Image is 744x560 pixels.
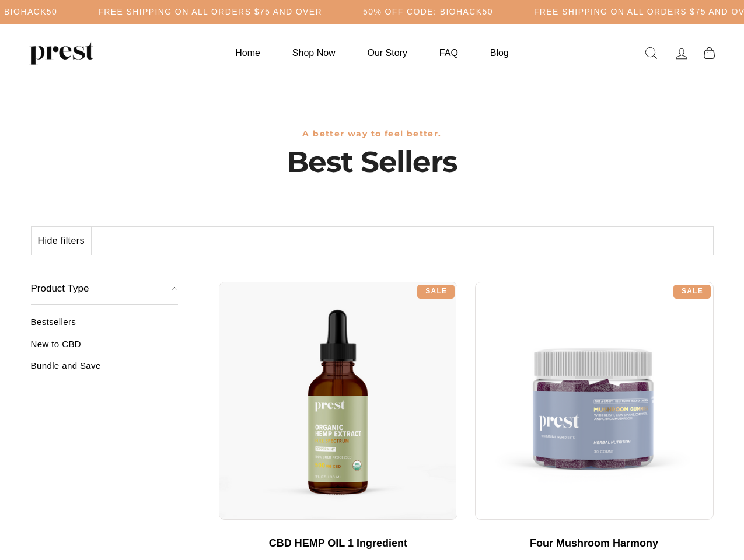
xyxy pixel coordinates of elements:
[221,41,523,64] ul: Primary
[32,227,92,255] button: Hide filters
[476,41,523,64] a: Blog
[353,41,422,64] a: Our Story
[31,317,179,336] a: Bestsellers
[363,7,493,17] h5: 50% OFF CODE: BIOHACK50
[29,41,93,65] img: PREST ORGANICS
[98,7,322,17] h5: Free Shipping on all orders $75 and over
[278,41,350,64] a: Shop Now
[31,273,179,306] button: Product Type
[31,339,179,358] a: New to CBD
[230,537,446,550] div: CBD HEMP OIL 1 Ingredient
[221,41,275,64] a: Home
[31,145,714,180] h1: Best Sellers
[673,285,711,299] div: Sale
[31,360,179,380] a: Bundle and Save
[417,285,455,299] div: Sale
[425,41,473,64] a: FAQ
[31,129,714,139] h3: A better way to feel better.
[487,537,702,550] div: Four Mushroom Harmony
